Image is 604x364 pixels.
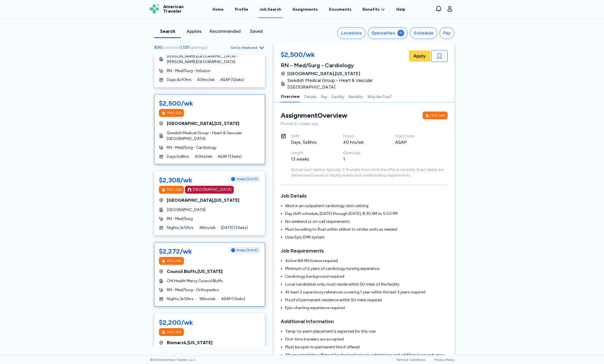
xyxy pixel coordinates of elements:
[167,145,216,150] span: RN - Med/Surg - Cardiology
[199,225,216,231] span: 36 hrs/wk
[230,45,241,50] span: Sort by
[197,77,215,83] span: 40 hrs/wk
[281,91,300,102] button: Overview
[281,317,448,325] h3: Additional Information
[189,45,206,50] span: openings
[210,28,241,35] div: Recommended
[221,296,245,302] span: ASAP ( 13 wks)
[285,282,448,287] li: Local candidates only, must reside within 50 miles of the facility
[159,176,192,185] div: $2,308/wk
[281,61,408,69] div: RN - Med/Surg - Cardiology
[237,248,258,252] span: Posted [DATE]
[167,187,182,193] div: Hot Job
[167,216,193,222] span: RN - Med/Surg
[341,30,362,36] div: Locations
[167,278,223,284] span: CHI Health Mercy Council Bluffs
[183,28,205,35] div: Applies
[195,154,212,159] span: 40 hrs/wk
[159,247,192,256] div: $2,272/wk
[291,150,330,156] div: Length
[287,77,404,91] span: Swedish Medical Group - Heart & Vascular [GEOGRAPHIC_DATA]
[167,110,182,116] div: Hot Job
[434,358,454,362] a: Privacy Policy
[285,203,448,209] li: Work in an outpatient cardiology clinic setting
[285,227,448,232] li: Must be willing to float within skillset to similar units as needed
[396,358,425,362] a: Terms & Conditions
[291,156,330,163] div: 13 weeks
[245,28,267,35] div: Saved
[285,337,448,342] li: First-time travelers are accepted
[285,352,448,363] li: All requested time off must be declared prior to submission and additional requests may not be ac...
[414,30,434,36] div: Schedule
[285,289,448,295] li: At least 2 supervisory references covering 1 year within the last 3 years required
[258,1,282,18] a: Job Search
[349,91,363,102] button: Benefits
[287,70,360,77] span: [GEOGRAPHIC_DATA] , [US_STATE]
[285,266,448,272] li: Minimum of 2 years of cardiology nursing experience
[167,197,239,204] span: [GEOGRAPHIC_DATA] , [US_STATE]
[343,139,382,146] div: 40 hrs/wk
[167,77,191,83] span: Days , 4 x 10 hrs
[167,54,260,65] span: [PERSON_NAME][GEOGRAPHIC_DATA] - [PERSON_NAME][GEOGRAPHIC_DATA]
[159,318,193,327] div: $2,200/wk
[167,68,210,74] span: RN - Med/Surg - Infusion
[167,339,212,346] span: Bismarck , [US_STATE]
[285,235,448,240] li: Uses Epic EMR system
[220,77,244,83] span: ASAP ( 12 wks)
[156,28,179,35] div: Search
[409,50,430,62] button: Apply
[343,133,382,139] div: Hours
[159,99,193,108] div: $2,500/wk
[343,156,382,163] div: 1
[167,154,189,159] span: Days , 5 x 8 hrs
[291,167,448,178] div: Actual start date is typically 3-4 weeks from time the offer is received. Start dates are determi...
[443,30,451,36] div: Pay
[230,44,265,51] button: Sort byFeatured
[167,258,182,264] div: Hot Job
[439,27,454,39] button: Pay
[221,225,248,231] span: [DATE] ( 13 wks)
[332,91,344,102] button: Facility
[281,111,347,120] div: Assignment Overview
[242,45,257,50] span: Featured
[167,287,219,293] span: RN - Med/Surg - Orthopedics
[281,121,448,127] div: Posted 2+ weeks ago
[180,45,189,50] span: 1,137
[304,91,317,102] button: Details
[162,45,179,50] span: positions
[163,4,184,13] span: American Traveler
[337,27,366,39] button: Locations
[362,7,385,12] a: Benefits
[285,344,448,350] li: Must be open to permanent hire if offered
[395,133,434,139] div: Start Date
[237,177,258,181] span: Posted [DATE]
[167,120,239,127] span: [GEOGRAPHIC_DATA] , [US_STATE]
[150,358,195,362] span: © 2025 American Traveler, LLC
[362,7,380,12] span: Benefits
[291,139,330,146] div: Days, 5x8hrs
[259,7,281,12] div: Job Search
[167,225,193,231] span: Nights , 3 x 12 hrs
[167,130,260,142] span: Swedish Medical Group - Heart & Vascular [GEOGRAPHIC_DATA]
[285,219,448,224] li: No weekend or on-call requirements
[285,297,448,303] li: Proof of permanent residence within 50 miles required
[154,45,210,50] div: ( )
[218,154,242,159] span: ASAP ( 13 wks)
[367,91,392,102] button: Why AmTrav?
[154,45,162,50] span: 830
[410,27,437,39] button: Schedule
[395,139,434,146] div: ASAP
[291,133,330,139] div: Shift
[167,268,223,275] span: Council Bluffs , [US_STATE]
[167,329,182,335] div: Hot Job
[281,192,448,200] h3: Job Details
[285,258,448,264] li: Active WA RN license required
[343,150,382,156] div: Openings
[150,4,159,13] img: Logo
[321,91,327,102] button: Pay
[199,296,216,302] span: 36 hrs/wk
[368,27,408,39] button: Specialties
[167,296,193,302] span: Nights , 3 x 12 hrs
[281,50,408,60] div: $2,500/wk
[285,329,448,334] li: Temp-to-perm placement is expected for this role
